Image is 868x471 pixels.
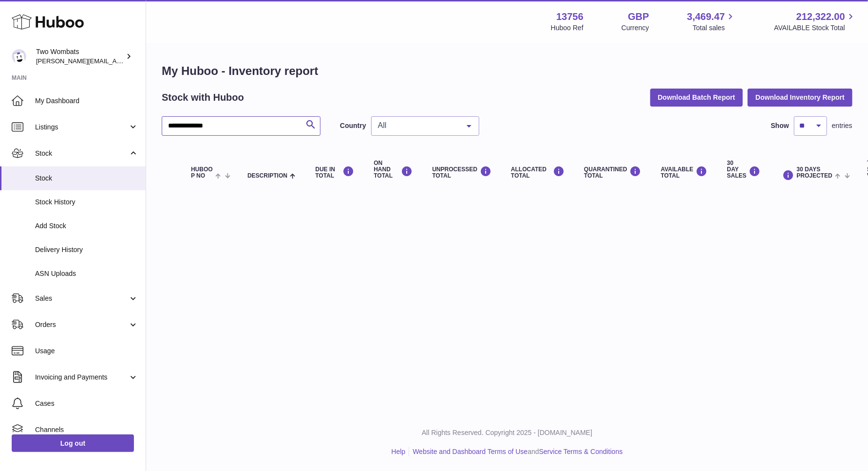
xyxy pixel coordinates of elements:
[162,91,244,104] h2: Stock with Huboo
[556,10,584,23] strong: 13756
[413,448,528,455] a: Website and Dashboard Terms of Use
[650,89,743,106] button: Download Batch Report
[35,123,128,132] span: Listings
[35,425,138,435] span: Channels
[771,121,789,130] label: Show
[693,23,736,33] span: Total sales
[191,166,213,179] span: Huboo P no
[315,166,354,179] div: DUE IN TOTAL
[551,23,584,33] div: Huboo Ref
[35,269,138,278] span: ASN Uploads
[628,10,649,23] strong: GBP
[432,166,491,179] div: UNPROCESSED Total
[774,23,856,33] span: AVAILABLE Stock Total
[661,166,708,179] div: AVAILABLE Total
[687,10,736,33] a: 3,469.47 Total sales
[12,49,26,64] img: adam.randall@twowombats.com
[12,435,134,452] a: Log out
[247,173,287,179] span: Description
[35,96,138,106] span: My Dashboard
[511,166,565,179] div: ALLOCATED Total
[832,121,852,130] span: entries
[622,23,649,33] div: Currency
[35,320,128,329] span: Orders
[35,399,138,408] span: Cases
[376,121,459,130] span: All
[584,166,642,179] div: QUARANTINED Total
[796,10,845,23] span: 212,322.00
[797,166,832,179] span: 30 DAYS PROJECTED
[154,428,860,437] p: All Rights Reserved. Copyright 2025 - [DOMAIN_NAME]
[36,57,247,65] span: [PERSON_NAME][EMAIL_ADDRESS][PERSON_NAME][DOMAIN_NAME]
[748,89,852,106] button: Download Inventory Report
[35,221,138,231] span: Add Stock
[35,373,128,382] span: Invoicing and Payments
[162,63,852,79] h1: My Huboo - Inventory report
[35,149,128,158] span: Stock
[539,448,623,455] a: Service Terms & Conditions
[35,346,138,356] span: Usage
[340,121,366,130] label: Country
[36,47,124,66] div: Two Wombats
[727,160,761,180] div: 30 DAY SALES
[774,10,856,33] a: 212,322.00 AVAILABLE Stock Total
[392,448,406,455] a: Help
[35,245,138,254] span: Delivery History
[35,198,138,207] span: Stock History
[409,447,623,456] li: and
[374,160,413,180] div: ON HAND Total
[35,294,128,303] span: Sales
[687,10,725,23] span: 3,469.47
[35,174,138,183] span: Stock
